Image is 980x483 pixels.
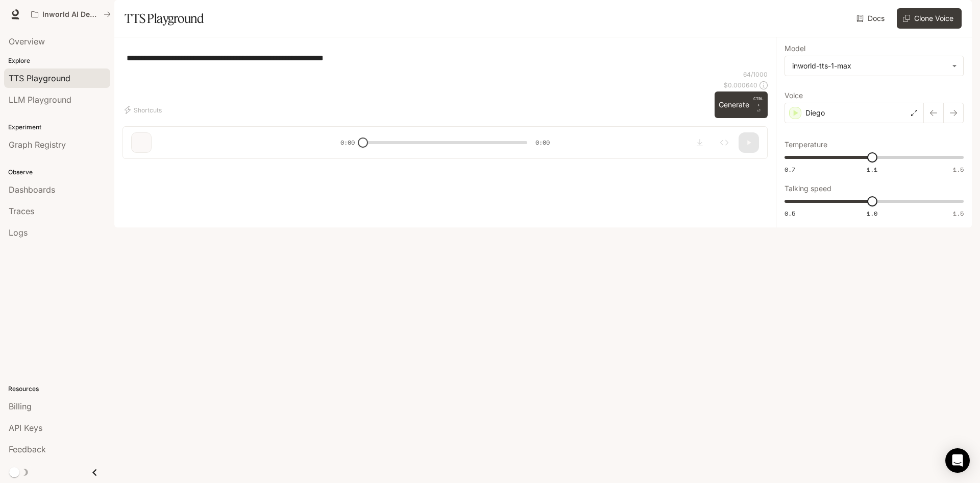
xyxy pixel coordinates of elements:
p: 64 / 1000 [743,70,768,79]
span: 0.7 [785,165,795,174]
a: Docs [854,8,889,29]
button: GenerateCTRL +⏎ [715,91,768,118]
p: Model [785,45,805,52]
span: 1.1 [867,165,877,174]
button: Shortcuts [122,102,166,118]
p: $ 0.000640 [724,81,757,89]
span: 1.0 [867,209,877,218]
p: Talking speed [785,185,831,192]
button: All workspaces [27,4,115,25]
div: inworld-tts-1-max [792,61,947,71]
p: Diego [805,108,825,118]
p: ⏎ [753,96,764,114]
span: 0.5 [785,209,795,218]
p: Temperature [785,141,827,148]
p: Voice [785,92,803,99]
span: 1.5 [953,165,964,174]
p: CTRL + [753,96,764,108]
h1: TTS Playground [125,8,204,29]
span: 1.5 [953,209,964,218]
button: Clone Voice [897,8,962,29]
div: Open Intercom Messenger [945,448,970,473]
p: Inworld AI Demos [42,10,100,19]
div: inworld-tts-1-max [785,56,963,76]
